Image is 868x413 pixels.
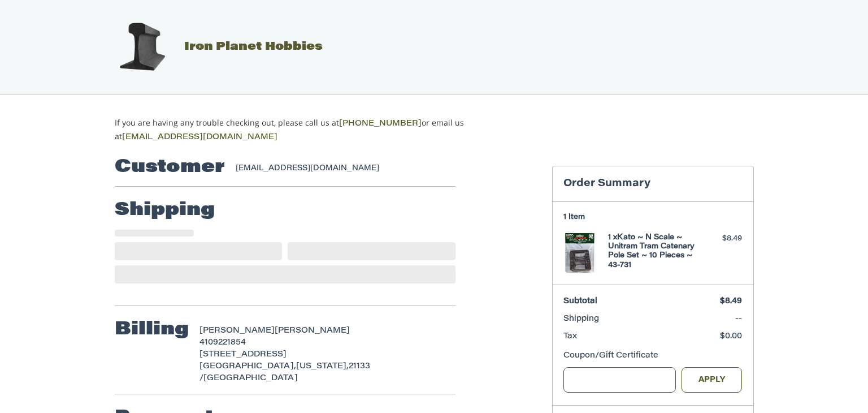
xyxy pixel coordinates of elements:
span: Tax [563,333,577,341]
div: [EMAIL_ADDRESS][DOMAIN_NAME] [236,163,444,174]
span: Subtotal [563,298,597,306]
img: Iron Planet Hobbies [114,19,170,75]
a: [PHONE_NUMBER] [339,120,422,128]
h2: Shipping [115,199,215,222]
span: -- [735,315,742,323]
span: [PERSON_NAME] [199,327,275,335]
p: If you are having any trouble checking out, please call us at or email us at [115,117,500,144]
h3: Order Summary [563,178,742,191]
div: Coupon/Gift Certificate [563,350,742,362]
span: [PERSON_NAME] [275,327,350,335]
a: [EMAIL_ADDRESS][DOMAIN_NAME] [122,134,277,141]
a: Iron Planet Hobbies [102,41,323,53]
span: Iron Planet Hobbies [184,41,323,53]
span: [STREET_ADDRESS] [199,351,287,359]
span: [US_STATE], [296,363,349,371]
input: Gift Certificate or Coupon Code [563,367,676,393]
h4: 1 x Kato ~ N Scale ~ Unitram Tram Catenary Pole Set ~ 10 Pieces ~ 43-731 [608,233,695,270]
span: $0.00 [720,333,742,341]
h3: 1 Item [563,213,742,222]
span: Shipping [563,315,599,323]
div: $8.49 [697,233,742,244]
span: [GEOGRAPHIC_DATA] [203,375,298,382]
h2: Customer [115,156,225,179]
span: [GEOGRAPHIC_DATA], [199,363,296,371]
span: 4109221854 [199,339,246,347]
button: Apply [682,367,743,393]
span: $8.49 [720,298,742,306]
h2: Billing [115,319,189,341]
